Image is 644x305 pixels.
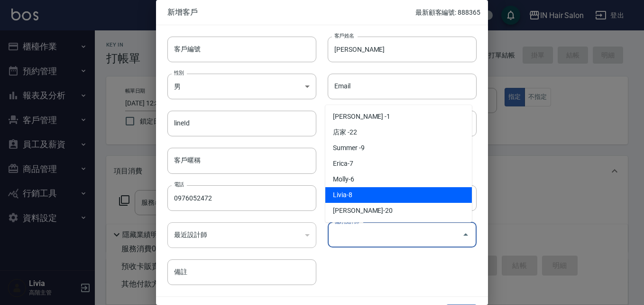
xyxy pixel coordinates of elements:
[458,227,473,242] button: Close
[325,156,472,172] li: Erica-7
[325,124,472,140] li: 店家 -22
[174,69,184,76] label: 性別
[325,109,472,124] li: [PERSON_NAME] -1
[174,181,184,188] label: 電話
[167,8,415,17] span: 新增客戶
[415,8,480,18] p: 最新顧客編號: 888365
[325,140,472,156] li: Summer -9
[325,203,472,219] li: [PERSON_NAME]-20
[167,74,316,99] div: 男
[334,218,359,225] label: 偏好設計師
[334,32,354,39] label: 客戶姓名
[325,172,472,187] li: Molly-6
[325,187,472,203] li: Livia-8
